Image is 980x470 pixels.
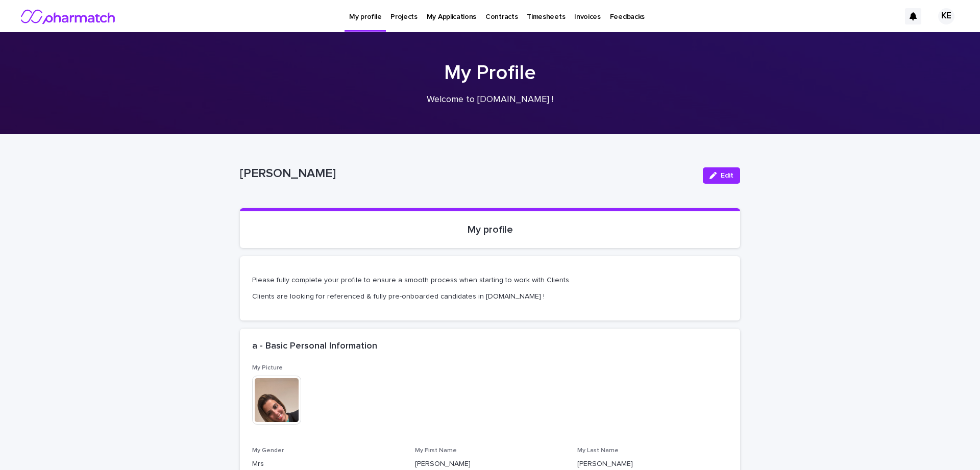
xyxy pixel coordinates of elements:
span: My Gender [252,448,284,454]
h1: My Profile [240,61,740,85]
p: [PERSON_NAME] [240,166,695,181]
img: nMxkRIEURaCxZB0ULbfH [20,6,117,27]
h2: a - Basic Personal Information [252,341,377,352]
p: [PERSON_NAME] [415,459,566,469]
p: Welcome to [DOMAIN_NAME] ! [286,94,694,106]
span: My Last Name [577,448,619,454]
span: My Picture [252,365,283,371]
p: [PERSON_NAME] [577,459,728,469]
p: Please fully complete your profile to ensure a smooth process when starting to work with Clients. [252,276,728,285]
p: My profile [252,224,728,236]
p: Clients are looking for referenced & fully pre-onboarded candidates in [DOMAIN_NAME] ! [252,292,728,301]
p: Mrs [252,459,403,469]
div: KE [938,8,954,24]
button: Edit [703,167,740,184]
span: Edit [721,172,733,179]
span: My First Name [415,448,457,454]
